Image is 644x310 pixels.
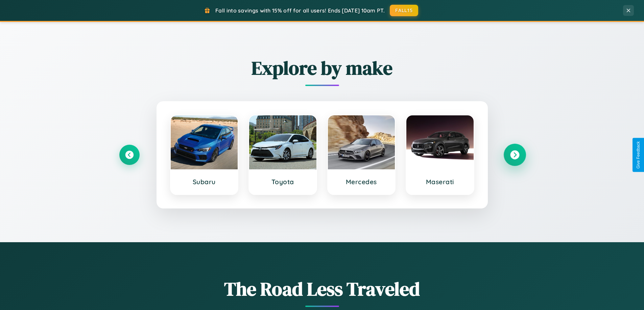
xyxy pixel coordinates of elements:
[215,7,385,14] span: Fall into savings with 15% off for all users! Ends [DATE] 10am PT.
[390,5,418,16] button: FALL15
[177,178,231,186] h3: Subaru
[636,141,641,169] div: Give Feedback
[119,55,525,81] h2: Explore by make
[256,178,310,186] h3: Toyota
[413,178,467,186] h3: Maserati
[119,276,525,302] h1: The Road Less Traveled
[335,178,388,186] h3: Mercedes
